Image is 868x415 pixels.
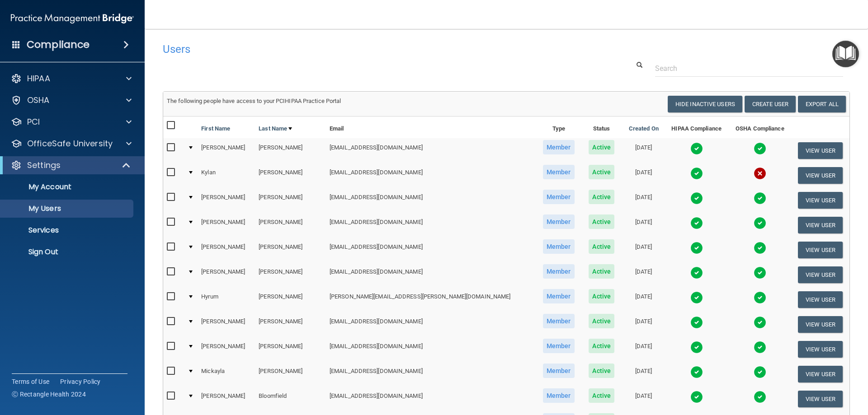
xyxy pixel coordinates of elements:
p: Settings [27,160,61,171]
span: The following people have access to your PCIHIPAA Practice Portal [167,98,341,104]
th: HIPAA Compliance [665,117,729,138]
td: Bloomfield [255,387,326,411]
span: Active [589,239,614,254]
a: Privacy Policy [60,377,101,386]
img: tick.e7d51cea.svg [754,341,766,354]
img: tick.e7d51cea.svg [754,217,766,229]
p: HIPAA [27,73,50,84]
td: [PERSON_NAME] [255,362,326,387]
td: [PERSON_NAME] [198,188,255,213]
span: Active [589,289,614,303]
img: tick.e7d51cea.svg [690,217,703,229]
td: [DATE] [623,188,665,213]
button: Open Resource Center [832,41,859,67]
td: [PERSON_NAME] [198,238,255,262]
span: Active [589,190,614,204]
img: tick.e7d51cea.svg [690,192,703,205]
td: [PERSON_NAME] [255,337,326,362]
p: My Users [6,204,129,213]
span: Active [589,314,614,328]
td: [EMAIL_ADDRESS][DOMAIN_NAME] [326,238,537,262]
a: Terms of Use [12,377,49,386]
button: View User [798,341,843,358]
td: [DATE] [623,262,665,287]
img: tick.e7d51cea.svg [690,142,703,155]
img: cross.ca9f0e7f.svg [754,167,766,180]
button: View User [798,217,843,233]
button: View User [798,142,843,159]
img: tick.e7d51cea.svg [690,391,703,403]
td: Hyrum [198,287,255,312]
td: [EMAIL_ADDRESS][DOMAIN_NAME] [326,362,537,387]
td: [DATE] [623,312,665,337]
td: [DATE] [623,337,665,362]
h4: Compliance [27,38,90,51]
span: Member [543,388,575,403]
img: tick.e7d51cea.svg [754,291,766,304]
img: tick.e7d51cea.svg [754,142,766,155]
img: tick.e7d51cea.svg [690,242,703,254]
span: Active [589,264,614,279]
img: tick.e7d51cea.svg [754,366,766,378]
a: Settings [11,160,131,171]
td: [PERSON_NAME] [198,213,255,238]
td: [DATE] [623,238,665,262]
a: HIPAA [11,73,132,84]
a: PCI [11,117,132,127]
a: First Name [201,123,230,134]
span: Active [589,165,614,179]
span: Active [589,214,614,229]
span: Active [589,364,614,378]
td: [PERSON_NAME] [255,213,326,238]
img: tick.e7d51cea.svg [754,266,766,279]
td: [DATE] [623,138,665,163]
img: tick.e7d51cea.svg [754,192,766,205]
button: View User [798,266,843,283]
td: [EMAIL_ADDRESS][DOMAIN_NAME] [326,262,537,287]
td: Kylan [198,163,255,188]
button: View User [798,167,843,184]
button: View User [798,192,843,209]
button: View User [798,391,843,407]
a: Created On [629,123,659,134]
td: [PERSON_NAME] [255,287,326,312]
td: [EMAIL_ADDRESS][DOMAIN_NAME] [326,337,537,362]
td: [PERSON_NAME] [255,238,326,262]
p: OfficeSafe University [27,138,113,149]
span: Active [589,339,614,353]
a: Last Name [259,123,292,134]
td: [DATE] [623,163,665,188]
a: Export All [798,96,846,112]
p: PCI [27,117,40,127]
span: Member [543,264,575,279]
td: [DATE] [623,213,665,238]
span: Member [543,165,575,179]
button: Hide Inactive Users [668,96,742,112]
span: Member [543,314,575,328]
button: View User [798,242,843,258]
span: Member [543,364,575,378]
td: [PERSON_NAME] [255,163,326,188]
a: OSHA [11,95,132,106]
span: Member [543,289,575,303]
span: Active [589,140,614,154]
td: [EMAIL_ADDRESS][DOMAIN_NAME] [326,312,537,337]
td: [PERSON_NAME] [198,138,255,163]
button: View User [798,316,843,333]
td: [EMAIL_ADDRESS][DOMAIN_NAME] [326,138,537,163]
button: View User [798,291,843,308]
td: [DATE] [623,287,665,312]
span: Member [543,239,575,254]
span: Ⓒ Rectangle Health 2024 [12,390,86,399]
td: [EMAIL_ADDRESS][DOMAIN_NAME] [326,188,537,213]
th: Status [580,117,623,138]
td: [EMAIL_ADDRESS][DOMAIN_NAME] [326,163,537,188]
td: [PERSON_NAME] [198,262,255,287]
img: tick.e7d51cea.svg [690,316,703,329]
img: tick.e7d51cea.svg [690,167,703,180]
img: PMB logo [11,9,134,28]
input: Search [655,60,843,77]
button: View User [798,366,843,382]
td: [PERSON_NAME][EMAIL_ADDRESS][PERSON_NAME][DOMAIN_NAME] [326,287,537,312]
img: tick.e7d51cea.svg [690,366,703,378]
